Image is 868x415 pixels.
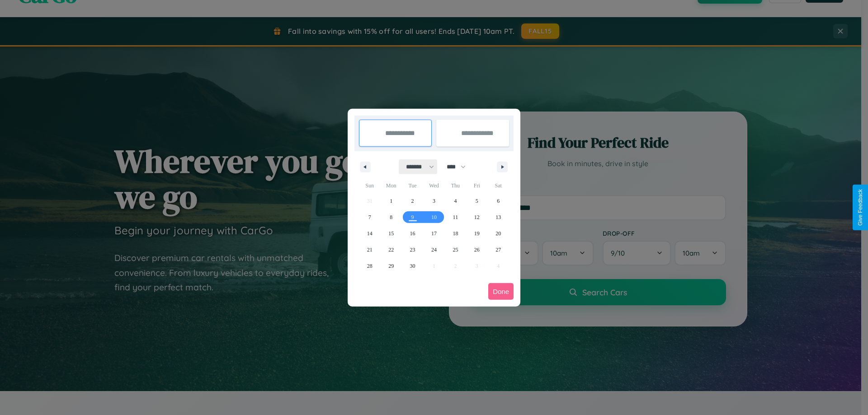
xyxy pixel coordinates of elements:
[410,258,415,274] span: 30
[380,178,401,193] span: Mon
[474,225,480,242] span: 19
[476,193,478,209] span: 5
[423,193,444,209] button: 3
[359,225,380,242] button: 14
[423,242,444,258] button: 24
[402,258,423,274] button: 30
[431,242,437,258] span: 24
[390,209,392,225] span: 8
[402,178,423,193] span: Tue
[402,193,423,209] button: 2
[380,242,401,258] button: 22
[466,242,487,258] button: 26
[488,225,509,242] button: 20
[454,193,457,209] span: 4
[410,225,415,242] span: 16
[359,178,380,193] span: Sun
[445,225,466,242] button: 18
[474,242,480,258] span: 26
[423,225,444,242] button: 17
[388,225,394,242] span: 15
[431,225,437,242] span: 17
[466,225,487,242] button: 19
[497,193,500,209] span: 6
[495,225,501,242] span: 20
[466,209,487,225] button: 12
[367,225,373,242] span: 14
[445,242,466,258] button: 25
[466,178,487,193] span: Fri
[388,242,394,258] span: 22
[445,178,466,193] span: Thu
[402,209,423,225] button: 9
[402,225,423,242] button: 16
[388,258,394,274] span: 29
[367,242,373,258] span: 21
[368,209,371,225] span: 7
[423,209,444,225] button: 10
[367,258,373,274] span: 28
[390,193,392,209] span: 1
[495,209,501,225] span: 13
[466,193,487,209] button: 5
[445,193,466,209] button: 4
[380,209,401,225] button: 8
[411,209,414,225] span: 9
[423,178,444,193] span: Wed
[453,209,458,225] span: 11
[495,242,501,258] span: 27
[410,242,415,258] span: 23
[359,242,380,258] button: 21
[857,189,863,226] div: Give Feedback
[453,242,458,258] span: 25
[488,283,514,300] button: Done
[359,258,380,274] button: 28
[488,178,509,193] span: Sat
[380,258,401,274] button: 29
[359,209,380,225] button: 7
[402,242,423,258] button: 23
[433,193,435,209] span: 3
[453,225,458,242] span: 18
[380,225,401,242] button: 15
[431,209,437,225] span: 10
[411,193,414,209] span: 2
[445,209,466,225] button: 11
[488,193,509,209] button: 6
[488,209,509,225] button: 13
[488,242,509,258] button: 27
[380,193,401,209] button: 1
[474,209,480,225] span: 12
